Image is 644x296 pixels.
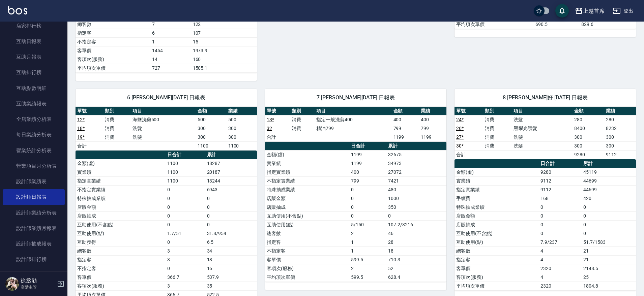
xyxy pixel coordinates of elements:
th: 項目 [512,107,572,116]
th: 單號 [265,107,290,116]
td: 9112 [604,150,636,159]
td: 0 [166,264,205,273]
td: 實業績 [265,159,349,168]
td: 400 [392,115,419,124]
a: 設計師排行榜 [3,252,65,267]
th: 單號 [455,107,483,116]
td: 客單價 [76,46,150,55]
td: 指定客 [76,29,150,37]
td: 32675 [386,150,446,159]
td: 3 [166,282,205,290]
td: 34 [205,246,257,255]
td: 300 [196,133,226,141]
td: 互助使用(點) [265,220,349,229]
td: 9112 [539,176,582,185]
td: 指定實業績 [76,176,166,185]
td: 0 [539,229,582,238]
td: 0 [205,203,257,211]
td: 1454 [150,46,191,55]
th: 金額 [573,107,604,116]
td: 合計 [455,150,483,159]
td: 店販抽成 [76,211,166,220]
button: save [555,4,569,18]
td: 洗髮 [512,115,572,124]
td: 洗髮 [131,133,196,141]
td: 300 [604,133,636,141]
td: 特殊抽成業績 [265,185,349,194]
td: 客單價 [265,255,349,264]
td: 9280 [573,150,604,159]
td: 平均項次單價 [76,64,150,72]
td: 21 [582,246,636,255]
td: 18287 [205,159,257,168]
td: 628.4 [386,273,446,282]
td: 280 [604,115,636,124]
td: 6 [150,29,191,37]
td: 1100 [166,159,205,168]
td: 1505.1 [191,64,257,72]
td: 7.9/237 [539,238,582,246]
td: 1100 [227,141,257,150]
td: 2320 [539,264,582,273]
td: 不指定客 [265,246,349,255]
td: 0 [349,211,386,220]
td: 0 [582,211,636,220]
img: Person [5,277,19,291]
td: 1100 [196,141,226,150]
td: 500 [227,115,257,124]
a: 店家排行榜 [3,18,65,34]
img: Logo [8,6,27,14]
td: 35 [205,282,257,290]
td: 4 [539,246,582,255]
div: 上越首席 [583,7,605,15]
a: 設計師抽成報表 [3,236,65,252]
td: 21 [582,255,636,264]
td: 0 [166,211,205,220]
td: 1 [150,37,191,46]
th: 類別 [290,107,315,116]
td: 0 [539,211,582,220]
td: 金額(虛) [76,159,166,168]
td: 6943 [205,185,257,194]
td: 指定實業績 [265,168,349,176]
td: 13244 [205,176,257,185]
td: 400 [419,115,446,124]
td: 0 [205,194,257,203]
th: 日合計 [539,159,582,168]
td: 消費 [483,141,512,150]
p: 高階主管 [21,284,55,290]
td: 1973.9 [191,46,257,55]
td: 366.7 [166,273,205,282]
td: 指定客 [455,255,539,264]
td: 消費 [483,133,512,141]
td: 14 [150,55,191,64]
table: a dense table [265,142,446,282]
td: 客項次(服務) [265,264,349,273]
td: 599.5 [349,255,386,264]
td: 3 [166,255,205,264]
td: 52 [386,264,446,273]
td: 0 [582,203,636,211]
td: 總客數 [455,246,539,255]
td: 1199 [392,133,419,141]
td: 店販金額 [455,211,539,220]
td: 2148.5 [582,264,636,273]
td: 18 [205,255,257,264]
button: 上越首席 [572,4,607,18]
td: 互助使用(點) [76,229,166,238]
a: 全店業績分析表 [3,111,65,127]
td: 不指定實業績 [265,176,349,185]
td: 0 [205,211,257,220]
td: 799 [349,176,386,185]
td: 6.5 [205,238,257,246]
td: 690.5 [534,20,579,29]
td: 精油799 [315,124,391,133]
td: 指定客 [76,255,166,264]
td: 店販抽成 [265,203,349,211]
td: 店販金額 [265,194,349,203]
td: 2320 [539,282,582,290]
th: 金額 [392,107,419,116]
td: 客項次(服務) [76,55,150,64]
td: 28 [386,238,446,246]
td: 客單價 [455,264,539,273]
